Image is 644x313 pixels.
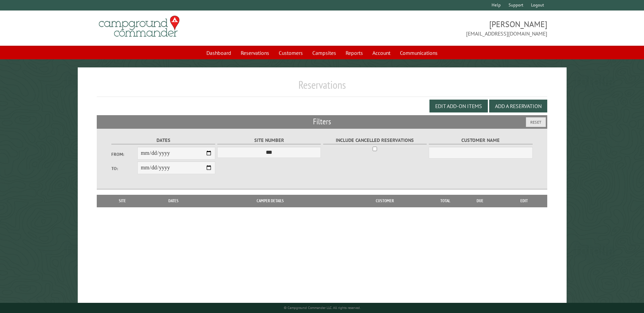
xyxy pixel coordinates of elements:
th: Dates [145,195,203,207]
th: Total [431,195,459,207]
label: To: [111,165,137,172]
a: Reservations [237,46,273,59]
img: Campground Commander [97,13,182,40]
th: Customer [338,195,431,207]
a: Dashboard [202,46,235,59]
th: Edit [501,195,547,207]
label: Dates [111,137,215,144]
th: Due [459,195,501,207]
label: Site Number [217,137,321,144]
button: Edit Add-on Items [429,100,488,112]
span: [PERSON_NAME] [EMAIL_ADDRESS][DOMAIN_NAME] [322,19,547,38]
label: From: [111,151,137,158]
a: Communications [396,46,442,59]
button: Add a Reservation [489,100,547,112]
a: Campsites [308,46,340,59]
a: Reports [342,46,367,59]
label: Customer Name [429,137,532,144]
th: Site [100,195,144,207]
h1: Reservations [97,78,547,97]
h2: Filters [97,115,547,128]
label: Include Cancelled Reservations [323,137,427,144]
small: © Campground Commander LLC. All rights reserved. [284,306,361,310]
a: Customers [275,46,307,59]
button: Reset [526,117,546,127]
a: Account [368,46,394,59]
th: Camper Details [203,195,338,207]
